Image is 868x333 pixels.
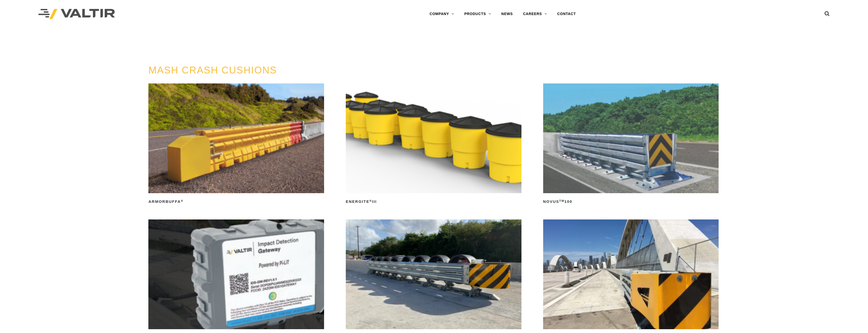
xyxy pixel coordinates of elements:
[543,198,719,206] h2: NOVUS 100
[459,9,496,19] a: PRODUCTS
[370,199,372,202] sup: ®
[552,9,581,19] a: CONTACT
[543,83,719,206] a: NOVUSTM100
[518,9,552,19] a: CAREERS
[559,199,564,202] sup: TM
[148,83,324,206] a: ArmorBuffa®
[38,9,115,19] img: Valtir
[148,198,324,206] h2: ArmorBuffa
[496,9,518,19] a: NEWS
[181,199,183,202] sup: ®
[346,83,521,206] a: ENERGITE®III
[148,65,277,76] a: MASH CRASH CUSHIONS
[346,198,521,206] h2: ENERGITE III
[424,9,459,19] a: COMPANY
